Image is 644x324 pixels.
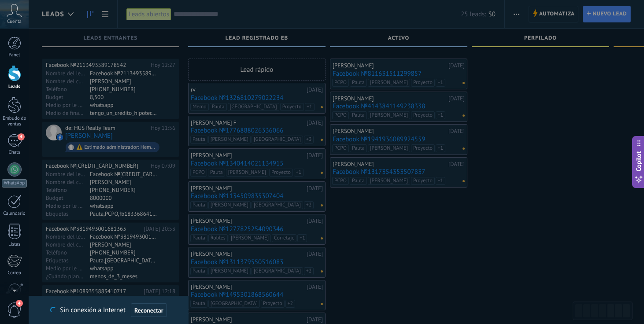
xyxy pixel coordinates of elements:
[2,211,27,217] div: Calendario
[2,150,27,155] div: Chats
[2,270,27,276] div: Correo
[18,133,25,140] span: 4
[2,84,27,90] div: Leads
[16,300,23,307] span: 4
[2,52,27,58] div: Panel
[7,19,22,25] span: Cuenta
[50,303,167,317] div: Sin conexión a Internet
[2,179,27,188] div: WhatsApp
[2,242,27,247] div: Listas
[2,116,27,127] div: Embudo de ventas
[131,303,167,317] button: Reconectar
[634,151,643,172] span: Copilot
[134,307,163,313] span: Reconectar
